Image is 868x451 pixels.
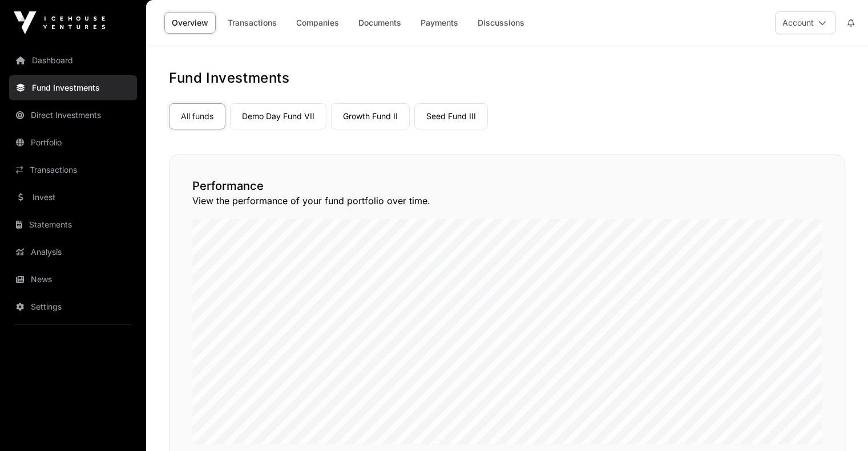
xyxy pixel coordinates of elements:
p: View the performance of your fund portfolio over time. [192,194,822,208]
a: Discussions [470,12,532,34]
a: Transactions [220,12,284,34]
a: Seed Fund III [414,103,488,129]
a: Settings [9,294,137,319]
a: Statements [9,212,137,237]
a: Dashboard [9,48,137,73]
a: Overview [164,12,216,34]
a: Transactions [9,157,137,182]
a: Demo Day Fund VII [230,103,326,129]
a: News [9,267,137,292]
a: Companies [289,12,346,34]
a: Analysis [9,239,137,265]
a: Documents [351,12,409,34]
a: Fund Investments [9,75,137,100]
button: Account [775,11,836,34]
a: Direct Investments [9,103,137,128]
a: Invest [9,185,137,210]
a: Payments [413,12,466,34]
h1: Fund Investments [169,69,845,87]
img: Icehouse Ventures Logo [14,11,105,34]
a: Growth Fund II [331,103,410,129]
a: Portfolio [9,130,137,155]
h2: Performance [192,178,822,194]
a: All funds [169,103,225,129]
